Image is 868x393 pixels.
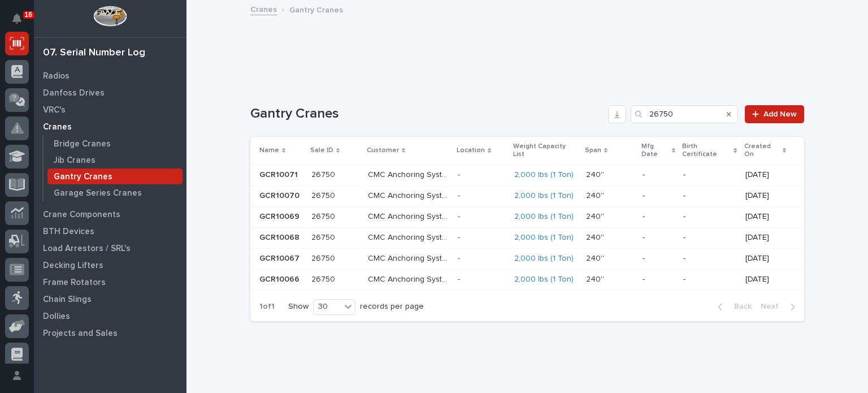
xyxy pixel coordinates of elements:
p: CMC Anchoring Systems [368,189,451,201]
button: Back [709,301,756,312]
input: Search [631,105,738,123]
p: Cranes [43,122,72,132]
a: Bridge Cranes [44,136,186,152]
p: Created On [744,140,780,161]
p: Birth Certificate [682,140,731,161]
a: 2,000 lbs (1 Ton) [514,191,574,201]
p: CMC Anchoring Systems [368,273,451,284]
p: Sale ID [310,144,333,157]
p: - [643,212,674,222]
a: Gantry Cranes [44,169,186,184]
p: 26750 [311,210,337,222]
p: 240'' [586,189,606,201]
p: Load Arrestors / SRL's [43,244,131,254]
p: Dollies [43,312,70,322]
a: 2,000 lbs (1 Ton) [514,275,574,284]
a: Cranes [250,2,277,15]
a: BTH Devices [34,223,186,240]
p: - [683,275,736,284]
p: [DATE] [745,254,786,264]
p: 26750 [311,273,337,284]
p: Mfg Date [641,140,669,161]
p: CMC Anchoring Systems [368,210,451,222]
p: - [458,189,462,201]
p: Weight Capacity List [513,140,578,161]
a: Jib Cranes [44,152,186,168]
div: Notifications16 [14,14,29,32]
p: 1 of 1 [250,293,284,321]
p: - [643,233,674,243]
span: Next [761,301,785,312]
a: Frame Rotators [34,274,186,291]
p: - [458,252,462,264]
p: - [683,212,736,222]
p: GCR10071 [259,168,300,180]
a: Danfoss Drives [34,84,186,101]
p: [DATE] [745,233,786,243]
tr: GCR10068GCR10068 2675026750 CMC Anchoring SystemsCMC Anchoring Systems -- 2,000 lbs (1 Ton) 240''... [250,227,804,248]
p: [DATE] [745,191,786,201]
button: Next [756,301,804,312]
p: 240'' [586,273,606,284]
p: Decking Lifters [43,261,103,271]
p: - [643,170,674,180]
p: - [458,210,462,222]
p: Show [288,302,309,312]
p: records per page [360,302,424,312]
a: 2,000 lbs (1 Ton) [514,233,574,243]
p: - [683,233,736,243]
p: Garage Series Cranes [54,188,142,198]
a: Crane Components [34,206,186,223]
h1: Gantry Cranes [250,106,604,122]
tr: GCR10070GCR10070 2675026750 CMC Anchoring SystemsCMC Anchoring Systems -- 2,000 lbs (1 Ton) 240''... [250,185,804,206]
a: 2,000 lbs (1 Ton) [514,212,574,222]
p: Projects and Sales [43,329,118,339]
span: Back [727,301,752,312]
p: 240'' [586,231,606,243]
p: Danfoss Drives [43,88,105,98]
div: 30 [314,301,341,313]
p: Frame Rotators [43,278,106,288]
p: - [643,191,674,201]
a: Radios [34,67,186,84]
p: Chain Slings [43,295,92,305]
div: 07. Serial Number Log [43,47,145,59]
p: 26750 [311,189,337,201]
a: Garage Series Cranes [44,185,186,201]
tr: GCR10069GCR10069 2675026750 CMC Anchoring SystemsCMC Anchoring Systems -- 2,000 lbs (1 Ton) 240''... [250,206,804,227]
p: 26750 [311,231,337,243]
a: 2,000 lbs (1 Ton) [514,170,574,180]
p: GCR10068 [259,231,302,243]
p: Span [585,144,601,157]
tr: GCR10071GCR10071 2675026750 CMC Anchoring SystemsCMC Anchoring Systems -- 2,000 lbs (1 Ton) 240''... [250,165,804,185]
p: Gantry Cranes [54,172,112,182]
tr: GCR10066GCR10066 2675026750 CMC Anchoring SystemsCMC Anchoring Systems -- 2,000 lbs (1 Ton) 240''... [250,269,804,290]
p: 26750 [311,168,337,180]
p: - [458,168,462,180]
p: - [683,254,736,264]
p: - [458,273,462,284]
p: - [683,170,736,180]
tr: GCR10067GCR10067 2675026750 CMC Anchoring SystemsCMC Anchoring Systems -- 2,000 lbs (1 Ton) 240''... [250,248,804,269]
p: Customer [367,144,399,157]
button: Notifications [5,7,29,31]
a: VRC's [34,101,186,118]
p: CMC Anchoring Systems [368,168,451,180]
a: Chain Slings [34,291,186,308]
p: Gantry Cranes [289,3,343,15]
p: 240'' [586,252,606,264]
p: Radios [43,71,70,81]
p: GCR10070 [259,189,302,201]
p: GCR10067 [259,252,302,264]
a: 2,000 lbs (1 Ton) [514,254,574,264]
p: GCR10066 [259,273,302,284]
p: - [643,275,674,284]
p: Crane Components [43,210,120,220]
p: - [458,231,462,243]
p: [DATE] [745,170,786,180]
p: Bridge Cranes [54,139,111,149]
p: [DATE] [745,275,786,284]
p: GCR10069 [259,210,302,222]
p: CMC Anchoring Systems [368,252,451,264]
